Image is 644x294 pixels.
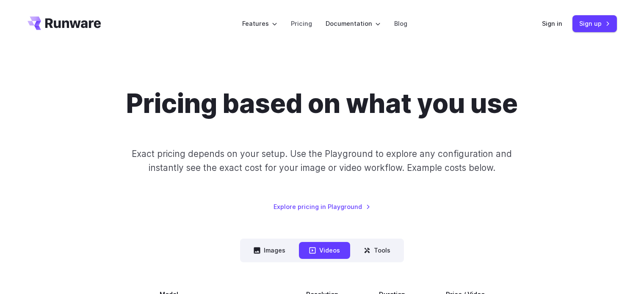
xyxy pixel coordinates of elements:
h1: Pricing based on what you use [126,88,518,120]
button: Images [243,242,296,258]
label: Documentation [326,19,381,28]
a: Sign up [572,15,617,32]
a: Sign in [542,19,562,28]
label: Features [242,19,277,28]
a: Explore pricing in Playground [274,202,370,212]
button: Tools [354,242,401,258]
a: Pricing [291,19,312,28]
p: Exact pricing depends on your setup. Use the Playground to explore any configuration and instantl... [116,147,528,175]
a: Go to / [28,16,101,30]
button: Videos [299,242,350,258]
a: Blog [394,19,407,28]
